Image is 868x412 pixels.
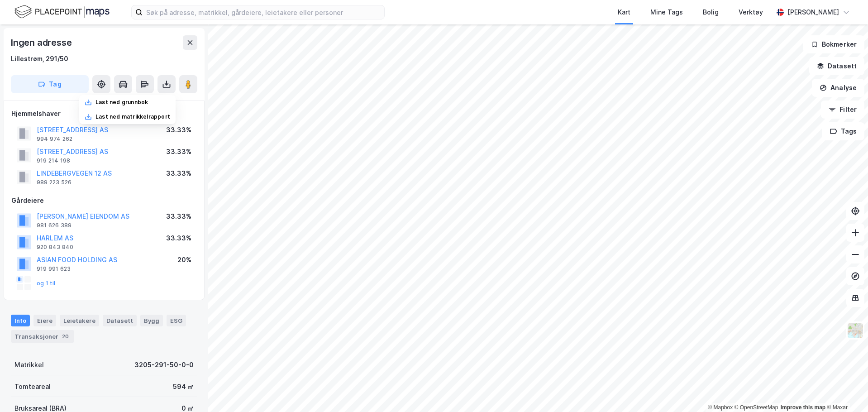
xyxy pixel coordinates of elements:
[11,315,30,326] div: Info
[734,404,778,411] a: OpenStreetMap
[11,53,68,64] div: Lillestrøm, 291/50
[167,315,186,326] div: ESG
[60,315,99,326] div: Leietakere
[134,359,194,370] div: 3205-291-50-0-0
[166,233,191,244] div: 33.33%
[173,381,194,392] div: 594 ㎡
[803,35,864,53] button: Bokmerker
[166,146,191,157] div: 33.33%
[822,122,864,140] button: Tags
[14,4,110,20] img: logo.f888ab2527a4732fd821a326f86c7f29.svg
[781,404,825,411] a: Improve this map
[95,113,170,120] div: Last ned matrikkelrapport
[95,99,148,106] div: Last ned grunnbok
[37,135,72,143] div: 994 974 262
[823,369,868,412] iframe: Chat Widget
[166,211,191,222] div: 33.33%
[650,7,683,18] div: Mine Tags
[140,315,163,326] div: Bygg
[847,322,864,339] img: Z
[103,315,137,326] div: Datasett
[60,332,71,341] div: 20
[166,168,191,179] div: 33.33%
[166,125,191,135] div: 33.33%
[11,195,197,206] div: Gårdeiere
[11,35,73,50] div: Ingen adresse
[11,330,74,343] div: Transaksjoner
[37,244,73,251] div: 920 843 840
[37,157,70,164] div: 919 214 198
[739,7,763,18] div: Verktøy
[33,315,56,326] div: Eiere
[37,222,72,229] div: 981 626 389
[37,265,71,273] div: 919 991 623
[821,101,864,119] button: Filter
[708,404,733,411] a: Mapbox
[787,7,839,18] div: [PERSON_NAME]
[703,7,719,18] div: Bolig
[812,79,864,97] button: Analyse
[823,369,868,412] div: Kontrollprogram for chat
[11,108,197,119] div: Hjemmelshaver
[14,359,44,370] div: Matrikkel
[143,5,384,19] input: Søk på adresse, matrikkel, gårdeiere, leietakere eller personer
[618,7,630,18] div: Kart
[809,57,864,75] button: Datasett
[37,179,72,186] div: 989 223 526
[177,254,191,265] div: 20%
[14,381,51,392] div: Tomteareal
[11,75,89,93] button: Tag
